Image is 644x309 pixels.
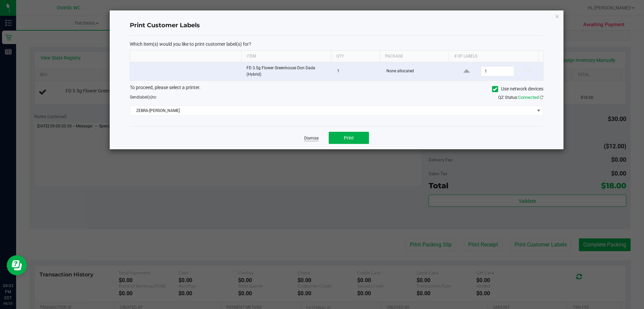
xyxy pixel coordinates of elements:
[344,135,354,141] span: Print
[130,106,535,115] span: ZEBRA-[PERSON_NAME]
[380,51,449,62] th: Package
[333,62,382,80] td: 1
[125,84,548,94] div: To proceed, please select a printer.
[518,95,539,100] span: Connected
[139,95,152,100] span: label(s)
[382,62,452,80] td: None allocated
[7,255,27,275] iframe: Resource center
[492,85,543,92] label: Use network devices
[331,51,380,62] th: Qty
[329,132,369,144] button: Print
[130,95,157,100] span: Send to:
[130,21,543,30] h4: Print Customer Labels
[304,136,319,141] a: Dismiss
[449,51,538,62] th: # of labels
[241,51,331,62] th: Item
[130,41,543,47] p: Which item(s) would you like to print customer label(s) for?
[498,95,543,100] span: QZ Status:
[243,62,333,80] td: FD 3.5g Flower Greenhouse Don Dada (Hybrid)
